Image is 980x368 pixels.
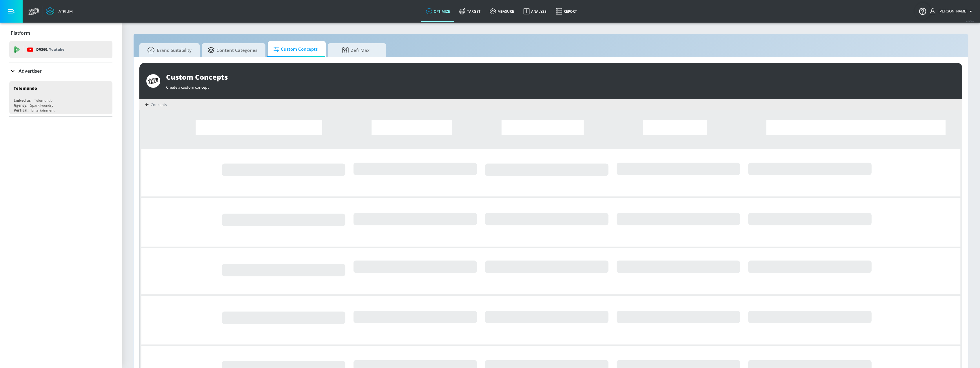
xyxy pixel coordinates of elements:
[274,42,318,56] span: Custom Concepts
[551,1,582,22] a: Report
[208,43,257,57] span: Content Categories
[145,43,192,57] span: Brand Suitability
[455,1,485,22] a: Target
[11,30,30,36] p: Platform
[9,63,112,79] div: Advertiser
[30,103,53,108] div: Spark Foundry
[485,1,519,22] a: measure
[14,98,31,103] div: Linked as:
[936,9,967,13] span: login as: justin.nim@zefr.com
[9,41,112,58] div: DV360: Youtube
[14,103,27,108] div: Agency:
[19,68,42,74] p: Advertiser
[56,9,73,14] div: Atrium
[14,85,37,91] div: Telemundo
[9,25,112,41] div: Platform
[930,8,974,15] button: [PERSON_NAME]
[966,19,974,22] span: v 4.22.2
[421,1,455,22] a: optimize
[166,82,955,90] div: Create a custom concept
[145,102,167,107] div: Concepts
[31,108,54,113] div: Entertainment
[46,7,73,16] a: Atrium
[9,81,112,114] div: TelemundoLinked as:TelemundoAgency:Spark FoundryVertical:Entertainment
[14,108,28,113] div: Vertical:
[34,98,52,103] div: Telemundo
[915,3,931,19] button: Open Resource Center
[519,1,551,22] a: Analyze
[334,43,378,57] span: Zefr Max
[151,102,167,107] span: Concepts
[49,46,64,52] p: Youtube
[36,46,64,53] p: DV360:
[166,72,955,82] div: Custom Concepts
